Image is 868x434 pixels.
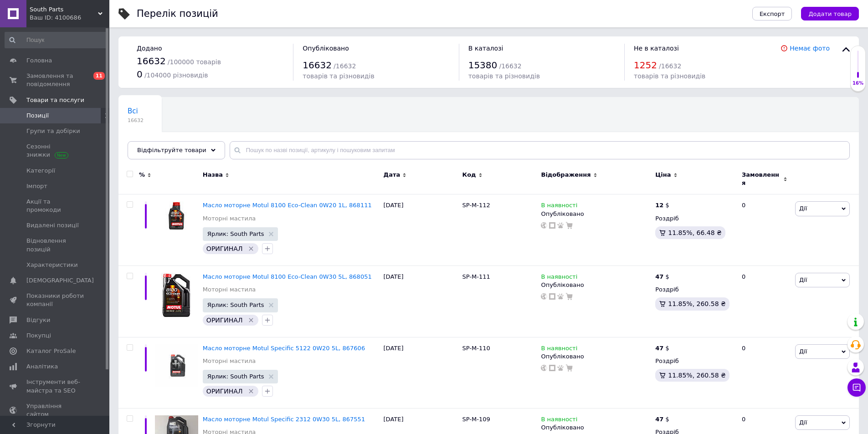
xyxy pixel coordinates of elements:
[462,202,490,209] span: SP-M-112
[30,14,109,22] div: Ваш ID: 4100686
[541,210,651,218] div: Опубліковано
[668,300,726,307] span: 11.85%, 260.58 ₴
[168,58,221,66] span: / 100000 товарів
[26,182,47,190] span: Імпорт
[161,273,191,318] img: Масло моторное Motul 8100 Eco-Clean 0W30 5L, 868051
[26,143,84,159] span: Сезонні знижки
[137,147,206,153] span: Відфільтруйте товари
[155,201,198,230] img: Масло моторное Motul 8100 Eco-Clean 0W20 1L, 868111
[655,201,669,209] div: $
[541,424,651,432] div: Опубліковано
[207,373,264,379] span: Ярлик: South Parts
[468,45,503,52] span: В каталозі
[203,286,256,294] a: Моторні мастила
[668,372,726,379] span: 11.85%, 260.58 ₴
[851,80,865,87] div: 16%
[203,214,256,223] a: Моторні мастила
[541,273,577,283] span: В наявності
[655,202,663,209] b: 12
[384,171,401,179] span: Дата
[655,214,734,223] div: Роздріб
[634,60,657,71] span: 1252
[799,419,807,426] span: Дії
[137,9,218,19] div: Перелік позицій
[801,7,859,20] button: Додати товар
[381,337,460,408] div: [DATE]
[655,273,669,281] div: $
[303,72,374,80] span: товарів та різновидів
[139,171,145,179] span: %
[203,416,365,423] a: Масло моторне Motul Specific 2312 0W30 5L, 867551
[155,344,198,388] img: Масло моторное Motul Specific 5122 0W20 5L, 867606
[26,332,51,340] span: Покупці
[847,378,866,397] button: Чат з покупцем
[462,171,476,179] span: Код
[736,337,793,408] div: 0
[137,45,162,52] span: Додано
[26,237,84,253] span: Відновлення позицій
[655,286,734,294] div: Роздріб
[799,205,807,212] span: Дії
[247,317,255,324] svg: Видалити мітку
[468,72,540,80] span: товарів та різновидів
[26,363,58,371] span: Аналітика
[26,56,52,65] span: Головна
[790,45,830,52] a: Немає фото
[203,345,365,352] a: Масло моторне Motul Specific 5122 0W20 5L, 867606
[26,292,84,308] span: Показники роботи компанії
[541,352,651,361] div: Опубліковано
[207,302,264,308] span: Ярлик: South Parts
[659,62,681,70] span: / 16632
[203,171,223,179] span: Назва
[655,357,734,365] div: Роздріб
[655,416,663,423] b: 47
[541,281,651,289] div: Опубліковано
[26,316,50,324] span: Відгуки
[26,127,80,135] span: Групи та добірки
[26,347,76,355] span: Каталог ProSale
[203,273,372,280] a: Масло моторне Motul 8100 Eco-Clean 0W30 5L, 868051
[26,112,49,120] span: Позиції
[655,273,663,280] b: 47
[655,415,669,424] div: $
[736,266,793,337] div: 0
[634,45,679,52] span: Не в каталозі
[468,60,498,71] span: 15380
[541,416,577,425] span: В наявності
[207,231,264,237] span: Ярлик: South Parts
[206,245,243,252] span: ОРИГИНАЛ
[760,10,785,17] span: Експорт
[206,317,243,324] span: ОРИГИНАЛ
[128,107,138,115] span: Всі
[668,229,722,236] span: 11.85%, 66.48 ₴
[206,388,243,395] span: ОРИГИНАЛ
[137,69,143,80] span: 0
[26,261,78,269] span: Характеристики
[303,60,332,71] span: 16632
[26,378,84,394] span: Інструменти веб-майстра та SEO
[26,72,84,88] span: Замовлення та повідомлення
[247,245,255,252] svg: Видалити мітку
[499,62,521,70] span: / 16632
[752,7,792,20] button: Експорт
[742,171,781,187] span: Замовлення
[230,141,850,159] input: Пошук по назві позиції, артикулу і пошуковим запитам
[462,416,490,423] span: SP-M-109
[26,96,84,104] span: Товари та послуги
[808,10,852,17] span: Додати товар
[247,388,255,395] svg: Видалити мітку
[736,194,793,266] div: 0
[799,348,807,355] span: Дії
[203,357,256,365] a: Моторні мастила
[26,402,84,419] span: Управління сайтом
[203,202,372,209] span: Масло моторне Motul 8100 Eco-Clean 0W20 1L, 868111
[26,276,94,285] span: [DEMOGRAPHIC_DATA]
[462,345,490,352] span: SP-M-110
[541,202,577,211] span: В наявності
[303,45,349,52] span: Опубліковано
[462,273,490,280] span: SP-M-111
[381,194,460,266] div: [DATE]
